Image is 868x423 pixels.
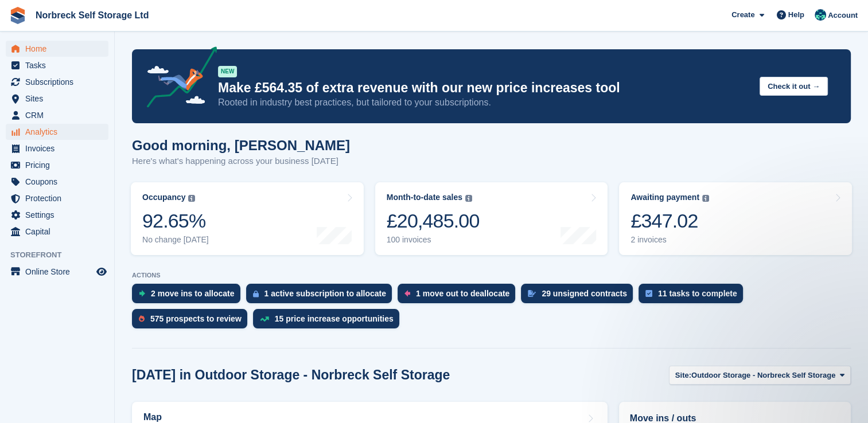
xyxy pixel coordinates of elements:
[218,96,750,109] p: Rooted in industry best practices, but tailored to your subscriptions.
[639,284,749,309] a: 11 tasks to complete
[6,140,108,156] a: menu
[142,209,209,233] div: 92.65%
[6,190,108,206] a: menu
[25,157,94,173] span: Pricing
[6,74,108,90] a: menu
[398,284,521,309] a: 1 move out to deallocate
[142,193,185,202] div: Occupancy
[25,207,94,223] span: Settings
[630,235,709,245] div: 2 invoices
[218,80,750,96] p: Make £564.35 of extra revenue with our new price increases tool
[137,46,217,112] img: price-adjustments-announcement-icon-8257ccfd72463d97f412b2fc003d46551f7dbcb40ab6d574587a9cd5c0d94...
[132,309,253,334] a: 575 prospects to review
[669,366,851,385] button: Site: Outdoor Storage - Norbreck Self Storage
[6,41,108,57] a: menu
[25,224,94,240] span: Capital
[404,290,410,297] img: move_outs_to_deallocate_icon-f764333ba52eb49d3ac5e1228854f67142a1ed5810a6f6cc68b1a99e826820c5.svg
[658,289,737,298] div: 11 tasks to complete
[387,235,480,245] div: 100 invoices
[645,290,652,297] img: task-75834270c22a3079a89374b754ae025e5fb1db73e45f91037f5363f120a921f8.svg
[6,157,108,173] a: menu
[6,264,108,280] a: menu
[10,249,114,261] span: Storefront
[264,289,386,298] div: 1 active subscription to allocate
[675,370,691,381] span: Site:
[25,264,94,280] span: Online Store
[691,370,835,381] span: Outdoor Storage - Norbreck Self Storage
[131,182,364,255] a: Occupancy 92.65% No change [DATE]
[521,284,639,309] a: 29 unsigned contracts
[142,235,209,245] div: No change [DATE]
[416,289,509,298] div: 1 move out to deallocate
[151,289,235,298] div: 2 move ins to allocate
[528,290,536,297] img: contract_signature_icon-13c848040528278c33f63329250d36e43548de30e8caae1d1a13099fd9432cc5.svg
[9,7,26,24] img: stora-icon-8386f47178a22dfd0bd8f6a31ec36ba5ce8667c1dd55bd0f319d3a0aa187defe.svg
[25,41,94,57] span: Home
[25,174,94,190] span: Coupons
[253,290,259,297] img: active_subscription_to_allocate_icon-d502201f5373d7db506a760aba3b589e785aa758c864c3986d89f69b8ff3...
[6,124,108,140] a: menu
[6,207,108,223] a: menu
[387,209,480,233] div: £20,485.00
[260,316,269,322] img: price_increase_opportunities-93ffe204e8149a01c8c9dc8f82e8f89637d9d84a8eef4429ea346261dce0b2c0.svg
[630,193,699,202] div: Awaiting payment
[25,57,94,73] span: Tasks
[139,290,145,297] img: move_ins_to_allocate_icon-fdf77a2bb77ea45bf5b3d319d69a93e2d87916cf1d5bf7949dd705db3b84f3ca.svg
[95,265,108,279] a: Preview store
[815,9,826,21] img: Sally King
[143,412,162,422] h2: Map
[731,9,754,21] span: Create
[25,107,94,123] span: CRM
[6,57,108,73] a: menu
[275,314,394,323] div: 15 price increase opportunities
[6,91,108,107] a: menu
[760,77,828,96] button: Check it out →
[6,224,108,240] a: menu
[31,6,153,25] a: Norbreck Self Storage Ltd
[246,284,398,309] a: 1 active subscription to allocate
[25,190,94,206] span: Protection
[6,174,108,190] a: menu
[25,124,94,140] span: Analytics
[25,140,94,156] span: Invoices
[132,284,246,309] a: 2 move ins to allocate
[788,9,804,21] span: Help
[132,155,350,168] p: Here's what's happening across your business [DATE]
[139,315,145,322] img: prospect-51fa495bee0391a8d652442698ab0144808aea92771e9ea1ae160a38d050c398.svg
[132,272,851,279] p: ACTIONS
[25,91,94,107] span: Sites
[132,367,450,383] h2: [DATE] in Outdoor Storage - Norbreck Self Storage
[253,309,405,334] a: 15 price increase opportunities
[188,195,195,202] img: icon-info-grey-7440780725fd019a000dd9b08b2336e03edf1995a4989e88bcd33f0948082b44.svg
[387,193,462,202] div: Month-to-date sales
[25,74,94,90] span: Subscriptions
[150,314,242,323] div: 575 prospects to review
[132,138,350,153] h1: Good morning, [PERSON_NAME]
[375,182,608,255] a: Month-to-date sales £20,485.00 100 invoices
[828,10,858,21] span: Account
[465,195,472,202] img: icon-info-grey-7440780725fd019a000dd9b08b2336e03edf1995a4989e88bcd33f0948082b44.svg
[630,209,709,233] div: £347.02
[542,289,627,298] div: 29 unsigned contracts
[619,182,852,255] a: Awaiting payment £347.02 2 invoices
[218,66,237,77] div: NEW
[702,195,709,202] img: icon-info-grey-7440780725fd019a000dd9b08b2336e03edf1995a4989e88bcd33f0948082b44.svg
[6,107,108,123] a: menu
